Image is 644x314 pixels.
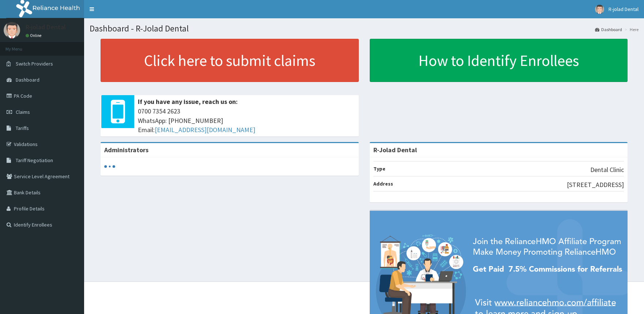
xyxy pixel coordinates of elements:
span: Switch Providers [16,60,53,67]
span: R-jolad Dental [609,6,639,12]
strong: R-Jolad Dental [373,146,417,154]
a: [EMAIL_ADDRESS][DOMAIN_NAME] [155,126,255,134]
b: If you have any issue, reach us on: [138,97,238,106]
b: Address [373,180,393,187]
span: Claims [16,109,30,115]
span: Dashboard [16,76,39,83]
svg: audio-loading [104,161,115,172]
a: Dashboard [595,26,622,33]
img: User Image [4,22,20,38]
a: Click here to submit claims [101,39,359,82]
li: Here [623,26,639,33]
span: 0700 7354 2623 WhatsApp: [PHONE_NUMBER] Email: [138,106,355,135]
a: Online [26,33,43,38]
p: [STREET_ADDRESS] [567,180,624,190]
b: Type [373,165,385,172]
img: User Image [595,5,604,14]
span: Tariffs [16,125,29,131]
span: Tariff Negotiation [16,157,53,164]
p: R-jolad Dental [26,24,66,30]
p: Dental Clinic [590,165,624,175]
a: How to Identify Enrollees [370,39,628,82]
b: Administrators [104,146,148,154]
h1: Dashboard - R-Jolad Dental [90,24,639,33]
